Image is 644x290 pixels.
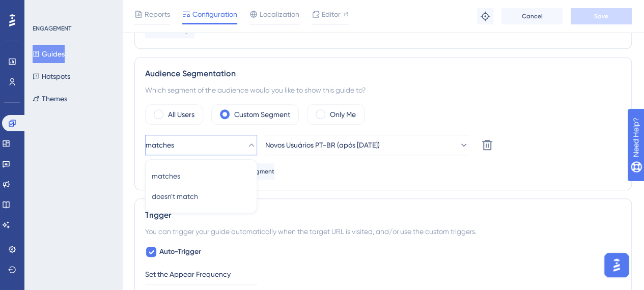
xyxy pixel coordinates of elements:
[168,108,194,121] label: All Users
[234,108,290,121] label: Custom Segment
[152,170,180,182] span: matches
[145,135,257,155] button: matches
[159,246,201,258] span: Auto-Trigger
[601,250,632,280] iframe: UserGuiding AI Assistant Launcher
[265,135,469,155] button: Novos Usuários PT-BR (após [DATE])
[33,90,67,108] button: Themes
[33,24,71,33] div: ENGAGEMENT
[192,8,237,20] span: Configuration
[265,139,380,151] span: Novos Usuários PT-BR (após [DATE])
[145,8,170,20] span: Reports
[260,8,299,20] span: Localization
[330,108,356,121] label: Only Me
[145,84,621,96] div: Which segment of the audience would you like to show this guide to?
[146,139,174,151] span: matches
[145,268,621,280] div: Set the Appear Frequency
[33,45,65,63] button: Guides
[33,67,70,85] button: Hotspots
[571,8,632,24] button: Save
[152,186,250,207] button: doesn't match
[145,68,621,80] div: Audience Segmentation
[522,12,543,20] span: Cancel
[594,12,608,20] span: Save
[152,190,198,202] span: doesn't match
[24,3,64,15] span: Need Help?
[145,225,621,238] div: You can trigger your guide automatically when the target URL is visited, and/or use the custom tr...
[322,8,341,20] span: Editor
[501,8,563,24] button: Cancel
[145,209,621,221] div: Trigger
[152,166,250,186] button: matches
